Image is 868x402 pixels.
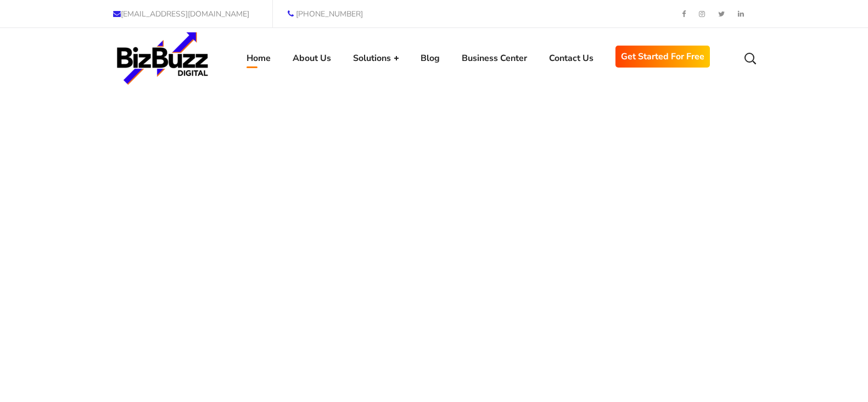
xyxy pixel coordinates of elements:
a: About Us [282,28,342,88]
a: Contact Us [538,28,604,88]
span: Get Started for Free [621,48,704,65]
span: About Us [293,50,331,66]
a: Business Center [451,28,538,88]
a: [EMAIL_ADDRESS][DOMAIN_NAME] [113,9,249,19]
span: Home [247,50,271,66]
span: Business Center [462,50,527,66]
span: Blog [421,50,440,66]
span: Contact Us [549,50,593,66]
a: Solutions [342,28,410,88]
span: Solutions [353,50,399,66]
a: Blog [410,28,451,88]
a: Get Started for Free [615,46,710,68]
a: Home [236,28,282,88]
a: [PHONE_NUMBER] [288,9,363,19]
